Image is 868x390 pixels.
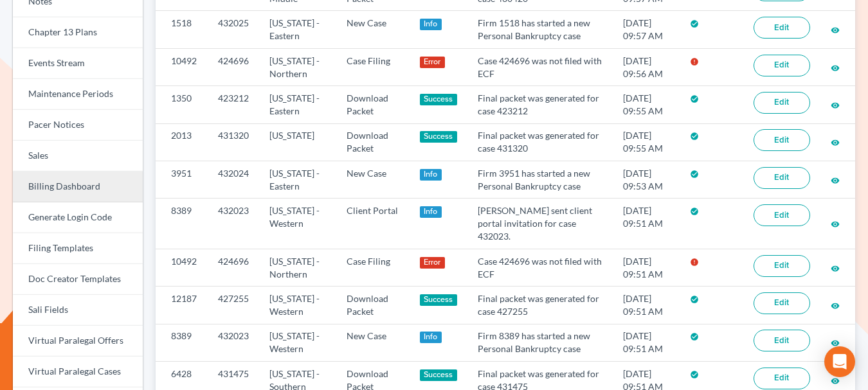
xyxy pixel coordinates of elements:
[824,346,855,377] div: Open Intercom Messenger
[831,138,840,147] i: visibility
[467,123,613,161] td: Final packet was generated for case 431320
[13,202,143,233] a: Generate Login Code
[613,161,680,199] td: [DATE] 09:53 AM
[336,123,410,161] td: Download Packet
[208,161,259,199] td: 432024
[467,199,613,249] td: [PERSON_NAME] sent client portal invitation for case 432023.
[208,86,259,123] td: 423212
[831,375,840,386] a: visibility
[420,369,457,381] div: Success
[336,48,410,85] td: Case Filing
[13,79,143,110] a: Maintenance Periods
[754,330,810,351] a: Edit
[831,377,840,386] i: visibility
[613,324,680,361] td: [DATE] 09:51 AM
[690,94,699,103] i: check_circle
[420,332,442,343] div: Info
[336,199,410,249] td: Client Portal
[754,92,810,114] a: Edit
[13,233,143,264] a: Filing Templates
[613,11,680,48] td: [DATE] 09:57 AM
[690,19,699,28] i: check_circle
[336,324,410,361] td: New Case
[420,19,442,30] div: Info
[613,287,680,324] td: [DATE] 09:51 AM
[613,123,680,161] td: [DATE] 09:55 AM
[613,199,680,249] td: [DATE] 09:51 AM
[208,249,259,286] td: 424696
[831,62,840,73] a: visibility
[831,218,840,229] a: visibility
[831,64,840,73] i: visibility
[420,94,457,105] div: Success
[259,287,336,324] td: [US_STATE] - Western
[754,255,810,277] a: Edit
[13,110,143,141] a: Pacer Notices
[690,295,699,304] i: check_circle
[754,55,810,76] a: Edit
[467,161,613,199] td: Firm 3951 has started a new Personal Bankruptcy case
[831,136,840,147] a: visibility
[420,206,442,218] div: Info
[259,249,336,286] td: [US_STATE] - Northern
[156,161,208,199] td: 3951
[208,123,259,161] td: 431320
[420,257,445,269] div: Error
[259,324,336,361] td: [US_STATE] - Western
[13,264,143,295] a: Doc Creator Templates
[208,199,259,249] td: 432023
[467,249,613,286] td: Case 424696 was not filed with ECF
[690,207,699,216] i: check_circle
[336,249,410,286] td: Case Filing
[259,86,336,123] td: [US_STATE] - Eastern
[208,48,259,85] td: 424696
[13,172,143,202] a: Billing Dashboard
[420,294,457,306] div: Success
[831,24,840,35] a: visibility
[467,86,613,123] td: Final packet was generated for case 423212
[208,11,259,48] td: 432025
[336,161,410,199] td: New Case
[690,170,699,179] i: check_circle
[156,123,208,161] td: 2013
[336,11,410,48] td: New Case
[613,86,680,123] td: [DATE] 09:55 AM
[467,287,613,324] td: Final packet was generated for case 427255
[336,86,410,123] td: Download Packet
[831,101,840,110] i: visibility
[156,48,208,85] td: 10492
[831,339,840,348] i: visibility
[754,368,810,389] a: Edit
[831,220,840,229] i: visibility
[259,11,336,48] td: [US_STATE] - Eastern
[831,262,840,273] a: visibility
[259,161,336,199] td: [US_STATE] - Eastern
[13,17,143,48] a: Chapter 13 Plans
[336,287,410,324] td: Download Packet
[156,324,208,361] td: 8389
[13,295,143,326] a: Sali Fields
[467,324,613,361] td: Firm 8389 has started a new Personal Bankruptcy case
[690,57,699,66] i: error
[690,332,699,341] i: check_circle
[831,301,840,310] i: visibility
[613,48,680,85] td: [DATE] 09:56 AM
[208,324,259,361] td: 432023
[467,11,613,48] td: Firm 1518 has started a new Personal Bankruptcy case
[831,174,840,185] a: visibility
[467,48,613,85] td: Case 424696 was not filed with ECF
[831,99,840,110] a: visibility
[690,258,699,267] i: error
[259,48,336,85] td: [US_STATE] - Northern
[690,370,699,379] i: check_circle
[613,249,680,286] td: [DATE] 09:51 AM
[831,26,840,35] i: visibility
[13,141,143,172] a: Sales
[13,48,143,79] a: Events Stream
[831,299,840,310] a: visibility
[831,176,840,185] i: visibility
[156,11,208,48] td: 1518
[831,337,840,348] a: visibility
[831,264,840,273] i: visibility
[156,86,208,123] td: 1350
